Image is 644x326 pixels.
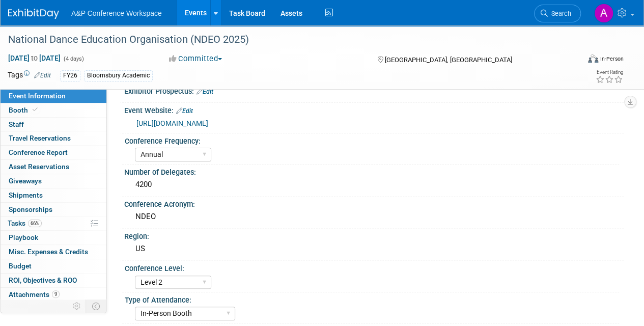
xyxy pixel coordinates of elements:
[534,5,581,22] a: Search
[125,261,619,274] div: Conference Level:
[8,70,51,81] td: Tags
[1,89,106,103] a: Event Information
[8,9,59,19] img: ExhibitDay
[1,288,106,302] a: Attachments9
[9,290,60,298] span: Attachments
[9,276,77,284] span: ROI, Objectives & ROO
[63,56,84,62] span: (4 days)
[132,241,616,257] div: US
[534,53,624,68] div: Event Format
[9,106,40,114] span: Booth
[9,162,69,171] span: Asset Reservations
[1,231,106,244] a: Playbook
[1,216,106,230] a: Tasks66%
[1,274,106,287] a: ROI, Objectives & ROO
[136,119,208,127] a: [URL][DOMAIN_NAME]
[1,131,106,145] a: Travel Reservations
[197,88,213,95] a: Edit
[176,107,193,115] a: Edit
[68,300,86,313] td: Personalize Event Tab Strip
[1,259,106,273] a: Budget
[1,203,106,216] a: Sponsorships
[124,197,624,209] div: Conference Acronym:
[8,53,61,63] span: [DATE] [DATE]
[124,165,624,177] div: Number of Delegates:
[125,292,619,305] div: Type of Attendance:
[9,134,71,142] span: Travel Reservations
[165,53,226,64] button: Committed
[33,107,38,113] i: Booth reservation complete
[9,233,38,241] span: Playbook
[1,245,106,259] a: Misc. Expenses & Credits
[71,9,162,17] span: A&P Conference Workspace
[594,4,613,23] img: Amanda Oney
[9,120,24,128] span: Staff
[1,146,106,159] a: Conference Report
[86,300,107,313] td: Toggle Event Tabs
[9,92,66,100] span: Event Information
[1,160,106,174] a: Asset Reservations
[52,290,60,298] span: 9
[588,55,598,63] img: Format-Inperson.png
[30,54,39,62] span: to
[60,70,80,81] div: FY26
[600,55,624,63] div: In-Person
[124,229,624,241] div: Region:
[9,205,52,213] span: Sponsorships
[124,84,624,97] div: Exhibitor Prospectus:
[84,70,153,81] div: Bloomsbury Academic
[9,248,88,256] span: Misc. Expenses & Credits
[9,262,32,270] span: Budget
[132,209,616,225] div: NDEO
[548,10,571,17] span: Search
[1,174,106,188] a: Giveaways
[1,103,106,117] a: Booth
[124,103,624,116] div: Event Website:
[596,70,623,75] div: Event Rating
[125,133,619,146] div: Conference Frequency:
[9,191,43,199] span: Shipments
[8,219,42,227] span: Tasks
[9,177,42,185] span: Giveaways
[5,31,571,49] div: National Dance Education Organisation (NDEO 2025)
[9,148,68,156] span: Conference Report
[384,56,512,64] span: [GEOGRAPHIC_DATA], [GEOGRAPHIC_DATA]
[1,118,106,131] a: Staff
[28,220,42,227] span: 66%
[34,72,51,79] a: Edit
[1,188,106,202] a: Shipments
[132,177,616,193] div: 4200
